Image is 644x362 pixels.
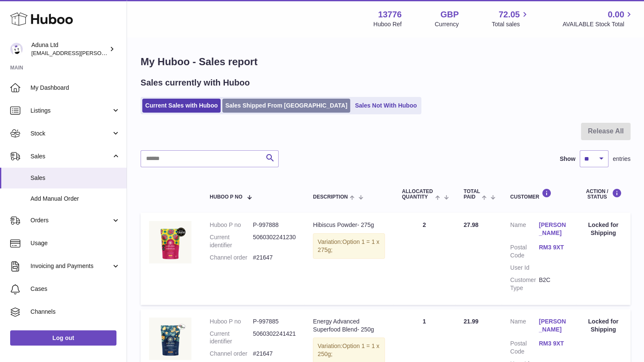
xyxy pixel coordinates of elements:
[464,221,478,228] span: 27.98
[30,84,120,92] span: My Dashboard
[141,55,630,69] h1: My Huboo - Sales report
[30,216,111,224] span: Orders
[10,43,23,55] img: deborahe.kamara@aduna.com
[492,20,529,28] span: Total sales
[510,318,539,336] dt: Name
[608,9,624,20] span: 0.00
[253,350,296,358] dd: #21647
[318,238,379,253] span: Option 1 = 1 x 275g;
[584,318,622,334] div: Locked for Shipping
[253,254,296,262] dd: #21647
[402,189,433,200] span: ALLOCATED Quantity
[510,188,567,200] div: Customer
[210,350,253,358] dt: Channel order
[253,233,296,249] dd: 5060302241230
[539,318,567,334] a: [PERSON_NAME]
[210,221,253,229] dt: Huboo P no
[313,221,385,229] div: Hibiscus Powder- 275g
[539,243,567,251] a: RM3 9XT
[510,264,539,272] dt: User Id
[539,276,567,292] dd: B2C
[313,194,348,200] span: Description
[440,9,459,20] strong: GBP
[149,221,191,263] img: HIBISCUS-POWDER-POUCH-FOP-CHALK.jpg
[30,130,111,138] span: Stock
[253,318,296,326] dd: P-997885
[560,155,575,163] label: Show
[30,262,111,270] span: Invoicing and Payments
[352,99,420,113] a: Sales Not With Huboo
[313,233,385,259] div: Variation:
[562,20,634,28] span: AVAILABLE Stock Total
[30,152,111,160] span: Sales
[313,318,385,334] div: Energy Advanced Superfood Blend- 250g
[393,213,455,304] td: 2
[210,254,253,262] dt: Channel order
[584,188,622,200] div: Action / Status
[539,340,567,348] a: RM3 9XT
[222,99,350,113] a: Sales Shipped From [GEOGRAPHIC_DATA]
[562,9,634,28] a: 0.00 AVAILABLE Stock Total
[31,41,108,57] div: Aduna Ltd
[30,239,120,247] span: Usage
[539,221,567,237] a: [PERSON_NAME]
[149,318,191,360] img: ENERGY-ADVANCED-SUPERFOOD-BLEND-POUCH-FOP-CHALK.jpg
[510,221,539,239] dt: Name
[613,155,630,163] span: entries
[210,318,253,326] dt: Huboo P no
[318,343,379,357] span: Option 1 = 1 x 250g;
[498,9,520,20] span: 72.05
[210,194,242,200] span: Huboo P no
[584,221,622,237] div: Locked for Shipping
[210,233,253,249] dt: Current identifier
[253,330,296,346] dd: 5060302241421
[510,243,539,260] dt: Postal Code
[492,9,529,28] a: 72.05 Total sales
[31,50,215,56] span: [EMAIL_ADDRESS][PERSON_NAME][PERSON_NAME][DOMAIN_NAME]
[253,221,296,229] dd: P-997888
[142,99,221,113] a: Current Sales with Huboo
[464,189,480,200] span: Total paid
[435,20,459,28] div: Currency
[510,340,539,356] dt: Postal Code
[30,285,120,293] span: Cases
[30,107,111,115] span: Listings
[373,20,402,28] div: Huboo Ref
[210,330,253,346] dt: Current identifier
[30,174,120,182] span: Sales
[378,9,402,20] strong: 13776
[10,330,116,345] a: Log out
[141,77,250,88] h2: Sales currently with Huboo
[30,308,120,316] span: Channels
[464,318,478,325] span: 21.99
[30,195,120,203] span: Add Manual Order
[510,276,539,292] dt: Customer Type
